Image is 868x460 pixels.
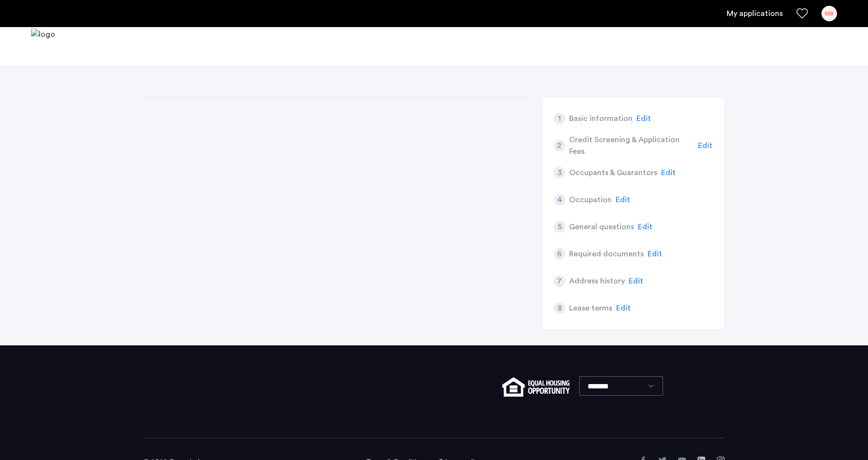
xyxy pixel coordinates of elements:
div: 7 [554,275,565,287]
img: logo [31,29,55,65]
h5: Lease terms [569,302,612,314]
h5: Credit Screening & Application Fees [569,134,695,157]
span: Edit [638,223,652,231]
img: equal-housing.png [502,377,570,397]
h5: Occupation [569,194,612,206]
span: Edit [661,169,676,177]
h5: Required documents [569,248,644,260]
span: Edit [629,277,643,285]
div: 6 [554,248,565,260]
h5: Address history [569,275,625,287]
div: 4 [554,194,565,206]
span: Edit [616,304,631,312]
h5: Basic information [569,113,633,124]
span: Edit [698,142,713,149]
div: 2 [554,140,565,151]
div: MB [821,6,837,21]
span: Edit [648,250,662,258]
a: Favorites [796,8,808,19]
span: Edit [616,196,630,204]
h5: Occupants & Guarantors [569,167,657,178]
h5: General questions [569,221,634,233]
div: 8 [554,302,565,314]
select: Language select [579,376,663,396]
a: Cazamio logo [31,29,55,65]
a: My application [727,8,783,19]
div: 1 [554,113,565,124]
div: 3 [554,167,565,178]
div: 5 [554,221,565,233]
span: Edit [636,115,651,122]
